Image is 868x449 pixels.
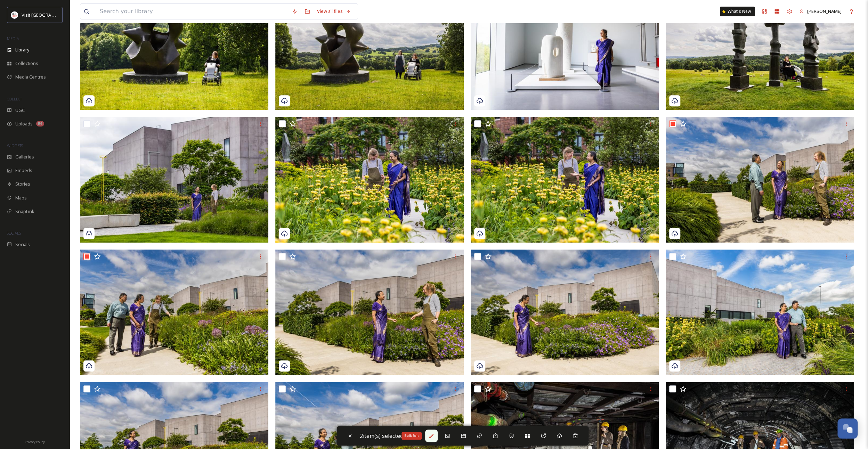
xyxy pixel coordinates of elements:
img: Wakefield-The Hepworth Gardens- cJamesMulkeen 2024.jpg [80,117,268,243]
span: Galleries [15,154,34,160]
span: WIDGETS [7,143,23,148]
span: Maps [15,195,27,201]
span: SOCIALS [7,230,21,236]
span: SnapLink [15,208,34,215]
img: Wakefield-The Hepworth Gardens- cJamesMulkeen 2024.jpg [275,250,464,375]
div: Bulk Edit [401,432,422,440]
span: Stories [15,181,30,187]
img: Wakefield-The Hepworth Gardens- cJamesMulkeen 2024.jpg [666,117,854,243]
img: Wakefield-The Hepworth Gardens- cJamesMulkeen 2024.jpg [471,117,659,243]
span: 2 item(s) selected. [360,432,404,440]
img: Wakefield-The Hepworth Gardens- cJamesMulkeen 2024.jpg [80,249,268,375]
a: What's New [720,7,755,16]
span: UGC [15,107,25,114]
span: Uploads [15,121,33,127]
span: MEDIA [7,36,19,41]
span: Media Centres [15,74,46,80]
a: Privacy Policy [25,437,45,446]
a: View all files [314,5,354,18]
span: Visit [GEOGRAPHIC_DATA] [22,11,75,18]
span: Socials [15,241,30,248]
img: Wakefield-The Hepworth Gardens- cJamesMulkeen 2024.jpg [275,117,464,243]
a: [PERSON_NAME] [796,5,845,18]
div: 94 [36,121,44,126]
img: Wakefield-The Hepworth Gardens- cJamesMulkeen 2024.jpg [471,250,659,375]
button: Open Chat [837,418,858,439]
img: Wakefield-The Hepworth Gardens- cJamesMulkeen 2024.jpg [666,250,854,375]
span: Collections [15,60,38,67]
input: Search your library [96,4,289,19]
span: COLLECT [7,96,22,101]
img: download%20(3).png [11,11,18,18]
span: Library [15,47,29,53]
span: Embeds [15,167,32,174]
span: Privacy Policy [25,440,45,444]
span: [PERSON_NAME] [807,8,842,14]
